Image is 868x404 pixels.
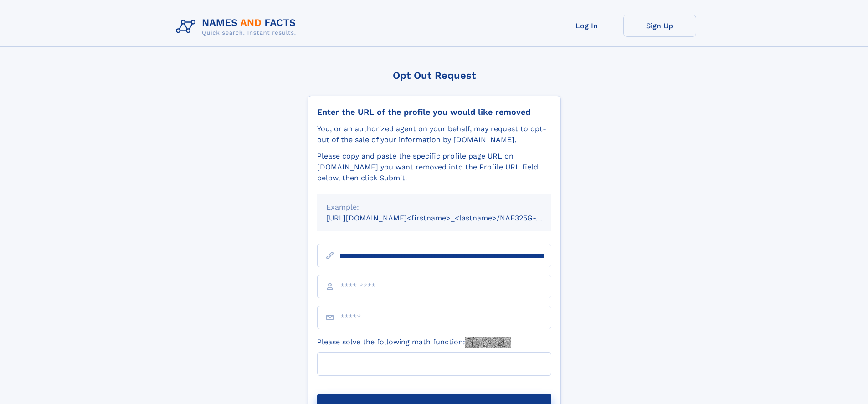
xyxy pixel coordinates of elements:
[172,15,303,39] img: Logo Names and Facts
[308,70,561,81] div: Opt Out Request
[623,15,696,37] a: Sign Up
[317,123,551,145] div: You, or an authorized agent on your behalf, may request to opt-out of the sale of your informatio...
[317,151,551,184] div: Please copy and paste the specific profile page URL on [DOMAIN_NAME] you want removed into the Pr...
[317,107,551,117] div: Enter the URL of the profile you would like removed
[317,337,511,348] label: Please solve the following math function:
[326,202,542,213] div: Example:
[550,15,623,37] a: Log In
[326,214,569,222] small: [URL][DOMAIN_NAME]<firstname>_<lastname>/NAF325G-xxxxxxxx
